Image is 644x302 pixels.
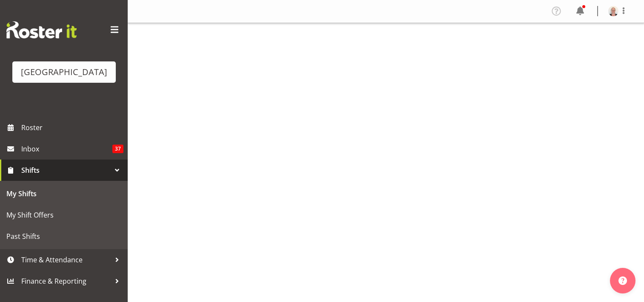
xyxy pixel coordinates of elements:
a: My Shifts [2,183,126,204]
a: Past Shifts [2,226,126,247]
span: 37 [112,145,123,153]
div: [GEOGRAPHIC_DATA] [21,66,107,78]
span: Shifts [21,164,111,177]
span: My Shifts [6,187,121,200]
span: Roster [21,121,123,134]
a: My Shift Offers [2,204,126,226]
span: My Shift Offers [6,209,121,221]
span: Past Shifts [6,230,121,243]
span: Inbox [21,142,112,155]
img: aiddie-carnihanbb1db3716183742c78aaef00898c467a.png [608,6,618,16]
span: Finance & Reporting [21,275,111,287]
img: help-xxl-2.png [618,276,627,285]
span: Time & Attendance [21,253,111,266]
img: Rosterit website logo [6,21,77,38]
